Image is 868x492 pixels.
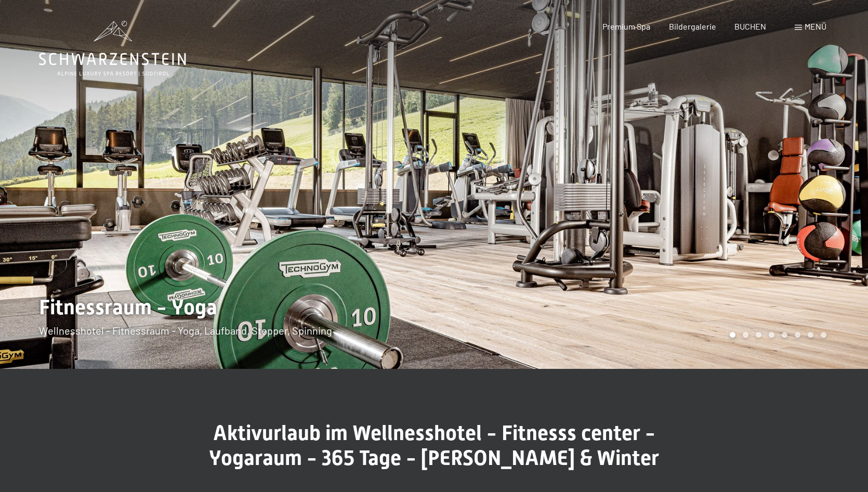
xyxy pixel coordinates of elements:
a: Premium Spa [602,21,650,31]
div: Carousel Page 8 [821,332,826,338]
div: Carousel Page 1 (Current Slide) [730,332,735,338]
div: Carousel Pagination [726,332,826,338]
div: Carousel Page 3 [756,332,761,338]
div: Carousel Page 2 [743,332,748,338]
div: Carousel Page 4 [769,332,774,338]
a: Bildergalerie [669,21,716,31]
div: Carousel Page 5 [782,332,787,338]
div: Carousel Page 7 [808,332,813,338]
div: Carousel Page 6 [795,332,800,338]
a: BUCHEN [734,21,766,31]
span: Menü [805,21,826,31]
span: Aktivurlaub im Wellnesshotel - Fitnesss center - Yogaraum - 365 Tage - [PERSON_NAME] & Winter [209,421,659,470]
